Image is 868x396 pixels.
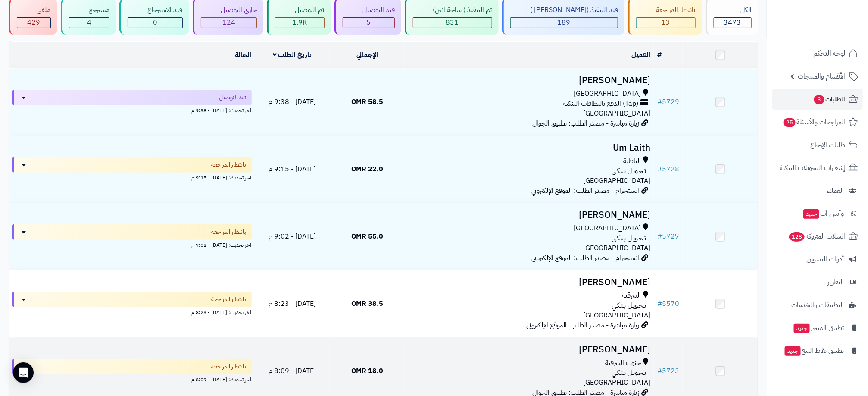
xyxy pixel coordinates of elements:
[269,164,316,174] span: [DATE] - 9:15 م
[583,310,650,321] span: [GEOGRAPHIC_DATA]
[532,118,639,129] span: زيارة مباشرة - مصدر الطلب: تطبيق الجوال
[69,18,109,28] div: 4
[12,374,252,383] div: اخر تحديث: [DATE] - 8:09 م
[657,366,679,376] a: #5723
[791,299,844,311] span: التطبيقات والخدمات
[235,50,252,60] a: الحالة
[657,299,662,309] span: #
[413,18,492,28] div: 831
[772,340,863,361] a: تطبيق نقاط البيعجديد
[657,366,662,376] span: #
[657,97,662,107] span: #
[269,97,316,107] span: [DATE] - 9:38 م
[813,93,845,105] span: الطلبات
[827,276,844,288] span: التقارير
[563,99,638,109] span: (Tap) الدفع بالبطاقات البنكية
[269,231,316,242] span: [DATE] - 9:02 م
[785,346,801,356] span: جديد
[772,89,863,110] a: الطلبات3
[724,17,741,28] span: 3473
[827,185,844,197] span: العملاء
[622,291,641,301] span: الشرقية
[413,5,492,15] div: تم التنفيذ ( ساحة اتين)
[275,18,324,28] div: 1878
[772,317,863,338] a: تطبيق المتجرجديد
[794,324,810,333] span: جديد
[583,176,650,186] span: [GEOGRAPHIC_DATA]
[212,160,247,169] span: بانتظار المراجعة
[273,50,312,60] a: تاريخ الطلب
[351,366,383,376] span: 18.0 OMR
[408,210,650,220] h3: [PERSON_NAME]
[657,50,662,60] a: #
[793,322,844,334] span: تطبيق المتجر
[292,17,307,28] span: 1.9K
[343,18,395,28] div: 5
[583,243,650,253] span: [GEOGRAPHIC_DATA]
[511,18,618,28] div: 189
[809,24,860,42] img: logo-2.png
[780,162,845,174] span: إشعارات التحويلات البنكية
[810,139,845,151] span: طلبات الإرجاع
[351,97,383,107] span: 58.5 OMR
[269,299,316,309] span: [DATE] - 8:23 م
[408,143,650,153] h3: Um Laith
[408,345,650,355] h3: [PERSON_NAME]
[789,232,805,242] span: 128
[366,17,371,28] span: 5
[657,231,679,242] a: #5727
[13,362,34,383] div: Open Intercom Messenger
[27,17,40,28] span: 429
[343,5,395,15] div: قيد التوصيل
[657,164,662,174] span: #
[510,5,618,15] div: قيد التنفيذ ([PERSON_NAME] )
[574,223,641,233] span: [GEOGRAPHIC_DATA]
[772,157,863,178] a: إشعارات التحويلات البنكية
[772,226,863,247] a: السلات المتروكة128
[783,116,845,128] span: المراجعات والأسئلة
[351,164,383,174] span: 22.0 OMR
[351,299,383,309] span: 38.5 OMR
[17,18,50,28] div: 429
[772,272,863,292] a: التقارير
[772,249,863,270] a: أدوات التسويق
[636,5,696,15] div: بانتظار المراجعة
[351,231,383,242] span: 55.0 OMR
[153,17,157,28] span: 0
[623,156,641,166] span: الباطنة
[212,228,247,236] span: بانتظار المراجعة
[662,17,670,28] span: 13
[574,89,641,99] span: [GEOGRAPHIC_DATA]
[772,180,863,201] a: العملاء
[657,299,679,309] a: #5570
[201,5,257,15] div: جاري التوصيل
[657,97,679,107] a: #5729
[802,207,844,220] span: وآتس آب
[814,95,824,104] span: 3
[772,112,863,132] a: المراجعات والأسئلة25
[784,118,796,127] span: 25
[806,253,844,265] span: أدوات التسويق
[714,5,752,15] div: الكل
[612,301,646,311] span: تـحـويـل بـنـكـي
[219,93,247,102] span: قيد التوصيل
[212,295,247,304] span: بانتظار المراجعة
[772,43,863,64] a: لوحة التحكم
[612,166,646,176] span: تـحـويـل بـنـكـي
[87,17,91,28] span: 4
[784,345,844,357] span: تطبيق نقاط البيع
[605,358,641,368] span: جنوب الشرقية
[128,5,183,15] div: قيد الاسترجاع
[12,173,252,182] div: اخر تحديث: [DATE] - 9:15 م
[408,277,650,287] h3: [PERSON_NAME]
[657,164,679,174] a: #5728
[637,18,695,28] div: 13
[17,5,51,15] div: ملغي
[813,47,845,60] span: لوحة التحكم
[612,368,646,378] span: تـحـويـل بـنـكـي
[526,320,639,330] span: زيارة مباشرة - مصدر الطلب: الموقع الإلكتروني
[772,135,863,155] a: طلبات الإرجاع
[12,105,252,114] div: اخر تحديث: [DATE] - 9:38 م
[772,295,863,315] a: التطبيقات والخدمات
[798,70,845,82] span: الأقسام والمنتجات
